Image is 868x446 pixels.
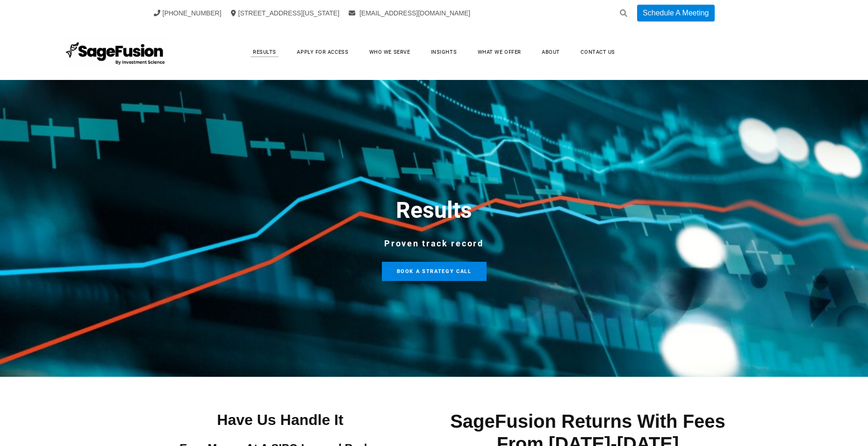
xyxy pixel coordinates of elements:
[154,9,222,17] a: [PHONE_NUMBER]
[134,377,735,403] div: ​
[63,36,168,68] img: SageFusion | Intelligent Investment Management
[637,5,714,22] a: Schedule A Meeting
[134,411,427,429] h1: Have Us Handle It
[287,45,358,59] a: Apply for Access
[384,238,483,248] font: Proven track record
[396,197,472,223] font: Results
[441,410,735,432] h1: SageFusion Returns With Fees
[360,45,420,59] a: Who We Serve
[532,45,569,59] a: About
[349,9,470,17] a: [EMAIL_ADDRESS][DOMAIN_NAME]
[422,45,466,59] a: Insights
[231,9,340,17] a: [STREET_ADDRESS][US_STATE]
[468,45,531,59] a: What We Offer
[244,45,286,59] a: Results
[382,262,487,281] a: Book a Strategy Call
[571,45,624,59] a: Contact Us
